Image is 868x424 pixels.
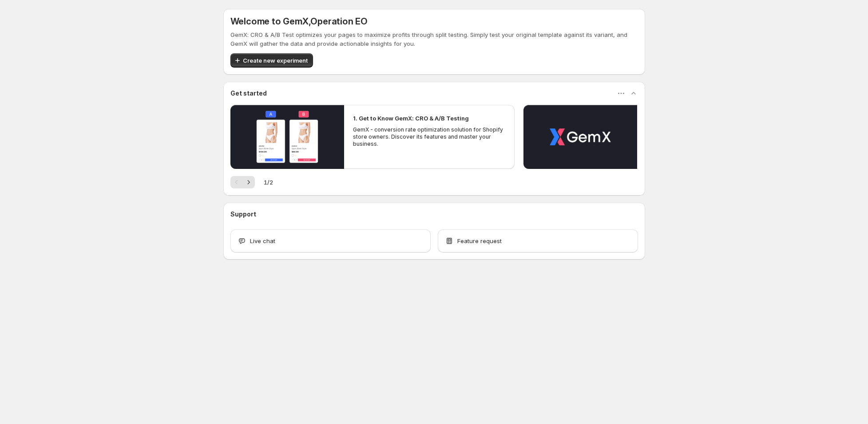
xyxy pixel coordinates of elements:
[250,236,275,245] span: Live chat
[457,236,502,245] span: Feature request
[230,176,255,188] nav: Pagination
[243,56,308,65] span: Create new experiment
[264,178,273,187] span: 1 / 2
[353,114,469,123] h2: 1. Get to Know GemX: CRO & A/B Testing
[230,30,638,48] p: GemX: CRO & A/B Test optimizes your pages to maximize profits through split testing. Simply test ...
[230,210,256,219] h3: Support
[230,105,344,169] button: Play video
[242,176,255,188] button: Next
[309,16,368,27] span: , Operation EO
[230,16,368,27] h5: Welcome to GemX
[353,126,506,148] p: GemX - conversion rate optimization solution for Shopify store owners. Discover its features and ...
[230,53,313,68] button: Create new experiment
[523,105,637,169] button: Play video
[230,89,267,98] h3: Get started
